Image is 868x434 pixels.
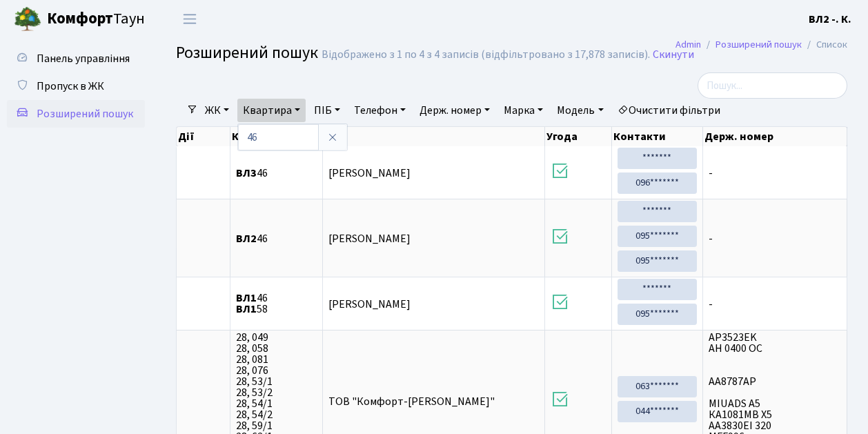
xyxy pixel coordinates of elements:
span: 46 [236,233,316,244]
span: 46 [236,168,316,179]
th: Угода [545,127,611,146]
li: Список [802,37,847,52]
a: Пропуск в ЖК [7,72,145,100]
a: Модель [551,99,609,122]
a: Розширений пошук [7,100,145,128]
th: Держ. номер [703,127,847,146]
a: Телефон [348,99,411,122]
a: ПІБ [308,99,346,122]
b: ВЛ3 [236,166,257,181]
b: ВЛ2 -. К. [809,12,851,27]
th: Квартира [230,127,322,146]
span: [PERSON_NAME] [328,166,411,181]
th: ПІБ [323,127,546,146]
button: Переключити навігацію [172,8,207,30]
span: 46 58 [236,293,316,315]
a: ВЛ2 -. К. [809,11,851,28]
input: Пошук... [698,72,847,99]
span: Розширений пошук [176,41,318,65]
b: ВЛ2 [236,231,257,246]
a: Скинути [653,48,694,61]
span: Пропуск в ЖК [37,79,104,94]
nav: breadcrumb [655,30,868,59]
span: Панель управління [37,51,130,66]
span: [PERSON_NAME] [328,231,411,246]
a: Марка [498,99,549,122]
a: ЖК [199,99,235,122]
span: Таун [47,8,145,31]
span: Розширений пошук [37,106,133,121]
th: Дії [177,127,230,146]
span: [PERSON_NAME] [328,297,411,312]
a: Квартира [237,99,306,122]
b: Комфорт [47,8,113,30]
a: Очистити фільтри [612,99,726,122]
span: ТОВ "Комфорт-[PERSON_NAME]" [328,394,495,409]
span: - [709,168,841,179]
div: Відображено з 1 по 4 з 4 записів (відфільтровано з 17,878 записів). [322,48,650,61]
a: Держ. номер [414,99,495,122]
a: Розширений пошук [716,37,802,52]
b: ВЛ1 [236,290,257,306]
img: logo.png [14,6,41,33]
span: - [709,299,841,310]
b: ВЛ1 [236,302,257,317]
a: Панель управління [7,45,145,72]
th: Контакти [612,127,703,146]
a: Admin [675,37,701,52]
span: - [709,233,841,244]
